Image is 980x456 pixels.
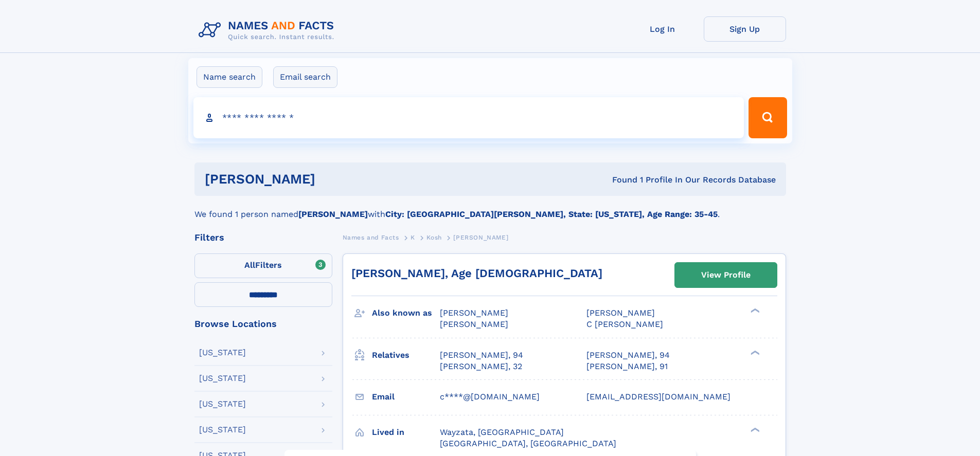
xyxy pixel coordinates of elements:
a: Sign Up [704,16,786,42]
h3: Lived in [372,424,440,441]
div: ❯ [748,307,760,314]
h3: Also known as [372,304,440,322]
span: K [411,234,415,241]
span: Kosh [426,234,441,241]
b: City: [GEOGRAPHIC_DATA][PERSON_NAME], State: [US_STATE], Age Range: 35-45 [385,209,718,219]
a: Names and Facts [343,231,399,244]
span: [EMAIL_ADDRESS][DOMAIN_NAME] [586,392,730,402]
div: Browse Locations [194,319,332,329]
a: K [411,231,415,244]
span: Wayzata, [GEOGRAPHIC_DATA] [440,427,564,437]
label: Name search [197,66,262,88]
a: Log In [621,16,704,42]
span: [PERSON_NAME] [440,308,508,318]
label: Email search [273,66,337,88]
a: [PERSON_NAME], 91 [586,361,668,372]
div: [US_STATE] [199,400,246,408]
label: Filters [194,253,332,278]
div: ❯ [748,426,760,433]
span: All [244,260,255,270]
span: [GEOGRAPHIC_DATA], [GEOGRAPHIC_DATA] [440,439,616,448]
div: We found 1 person named with . [194,196,786,221]
span: [PERSON_NAME] [586,308,655,318]
div: Found 1 Profile In Our Records Database [464,174,776,186]
div: [US_STATE] [199,349,246,357]
div: [US_STATE] [199,374,246,382]
a: [PERSON_NAME], 94 [440,350,523,361]
button: Search Button [749,97,787,138]
input: search input [193,97,744,138]
div: ❯ [748,349,760,356]
h3: Relatives [372,346,440,364]
h3: Email [372,388,440,406]
a: [PERSON_NAME], 32 [440,361,522,372]
img: Logo Names and Facts [194,16,343,44]
a: View Profile [675,263,777,287]
div: [US_STATE] [199,426,246,434]
h1: [PERSON_NAME] [205,173,464,186]
div: View Profile [701,263,751,287]
a: Kosh [426,231,441,244]
span: C [PERSON_NAME] [586,319,663,329]
a: [PERSON_NAME], Age [DEMOGRAPHIC_DATA] [351,267,602,280]
b: [PERSON_NAME] [298,209,368,219]
div: Filters [194,233,332,242]
span: [PERSON_NAME] [440,319,508,329]
a: [PERSON_NAME], 94 [586,350,670,361]
span: [PERSON_NAME] [453,234,508,241]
